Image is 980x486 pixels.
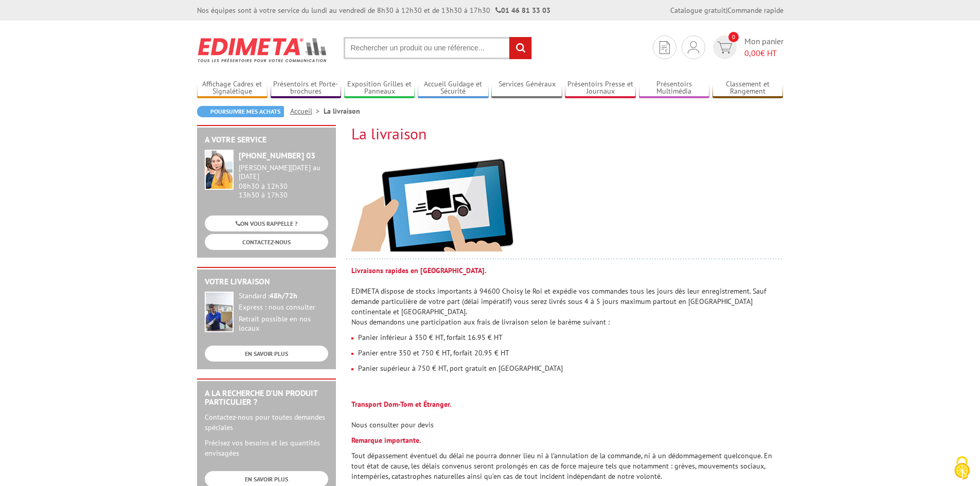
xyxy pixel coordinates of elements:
p: Panier inférieur à 350 € HT, forfait 16.95 € HT [351,332,778,343]
input: rechercher [509,37,531,59]
h2: La livraison [351,125,778,142]
div: Nos équipes sont à votre service du lundi au vendredi de 8h30 à 12h30 et de 13h30 à 17h30 [197,5,550,15]
a: Affichage Cadres et Signalétique [197,80,268,97]
li: La livraison [324,106,360,116]
p: Nous consulter pour devis [351,399,778,430]
strong: [PHONE_NUMBER] 03 [239,150,315,160]
input: Rechercher un produit ou une référence... [344,37,532,59]
img: widget-service.jpg [205,150,234,190]
a: Présentoirs Multimédia [639,80,710,97]
a: devis rapide 0 Mon panier 0,00€ HT [710,35,783,59]
strong: 48h/72h [270,291,297,300]
span: 0,00 [744,48,760,58]
strong: Remarque importante. [351,436,421,445]
strong: 01 46 81 33 03 [495,6,550,15]
span: 0 [728,32,739,42]
a: Commande rapide [727,6,783,15]
img: Edimeta [197,31,328,69]
a: Poursuivre mes achats [197,106,284,117]
img: devis rapide [660,41,670,54]
strong: Livraisons rapides en [GEOGRAPHIC_DATA]. [351,266,486,275]
img: Cookies (fenêtre modale) [949,455,975,481]
a: ON VOUS RAPPELLE ? [205,215,328,231]
h2: A la recherche d'un produit particulier ? [205,389,328,407]
div: [PERSON_NAME][DATE] au [DATE] [239,164,328,181]
p: EDIMETA dispose de stocks importants à 94600 Choisy le Roi et expédie vos commandes tous les jour... [351,265,778,327]
span: Mon panier [744,35,783,59]
a: Services Généraux [491,80,562,97]
a: Présentoirs Presse et Journaux [565,80,636,97]
img: devis rapide [688,41,699,53]
div: Standard : [239,292,328,301]
strong: Transport Dom-Tom et Étranger. [351,400,451,409]
a: Accueil [290,106,324,116]
a: Catalogue gratuit [670,6,726,15]
p: Contactez-nous pour toutes demandes spéciales [205,412,328,433]
p: Précisez vos besoins et les quantités envisagées [205,438,328,458]
img: livraison.jpg [351,157,514,251]
a: CONTACTEZ-NOUS [205,234,328,250]
p: Panier supérieur à 750 € HT, port gratuit en [GEOGRAPHIC_DATA] [351,363,778,373]
button: Cookies (fenêtre modale) [944,451,980,486]
div: 08h30 à 12h30 13h30 à 17h30 [239,164,328,199]
img: puce_rouge.gif [351,367,358,371]
a: Classement et Rangement [712,80,783,97]
a: Exposition Grilles et Panneaux [344,80,415,97]
span: € HT [744,47,783,59]
p: Panier entre 350 et 750 € HT, forfait 20.95 € HT [351,348,778,358]
div: | [670,5,783,15]
img: widget-livraison.jpg [205,292,234,332]
img: puce_rouge.gif [351,352,358,356]
div: Retrait possible en nos locaux [239,315,328,333]
h2: A votre service [205,135,328,145]
a: Présentoirs et Porte-brochures [271,80,342,97]
a: EN SAVOIR PLUS [205,346,328,362]
a: Accueil Guidage et Sécurité [418,80,489,97]
img: devis rapide [717,42,732,53]
div: Express : nous consulter [239,303,328,312]
img: puce_rouge.gif [351,336,358,340]
h2: Votre livraison [205,277,328,286]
